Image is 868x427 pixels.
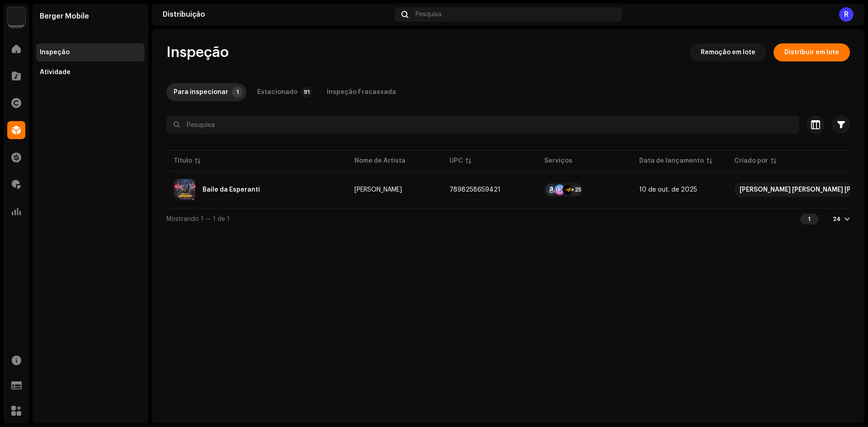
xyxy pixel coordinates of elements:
re-m-nav-item: Inspeção [36,43,145,61]
div: Data de lançamento [639,156,704,165]
img: be208f6f-1453-4f90-b09e-239a120ee186 [174,179,195,201]
re-m-nav-item: Atividade [36,63,145,81]
div: 24 [833,216,841,223]
div: +25 [571,184,581,195]
img: 70c0b94c-19e5-4c8c-a028-e13e35533bab [7,7,25,25]
div: Estacionado [257,83,297,101]
div: Criado por [734,156,768,165]
div: Título [174,156,192,165]
div: [PERSON_NAME] [354,187,402,193]
span: 10 de out. de 2025 [639,187,697,193]
div: Inspeção [40,49,70,56]
input: Pesquisa [166,116,799,134]
div: Para inspecionar [174,83,228,101]
div: Baile da Esperanti [203,187,260,193]
span: Remoção em lote [701,43,755,61]
span: Distribuir em lote [784,43,839,61]
span: Mostrando 1 — 1 de 1 [166,216,230,222]
div: UPC [449,156,463,165]
span: Pesquisa [415,11,442,18]
div: Atividade [40,69,71,76]
p-badge: 1 [232,87,243,98]
div: 1 [800,214,818,225]
div: Inspeção Fracassada [327,83,396,101]
span: MC Hilan [354,187,435,193]
div: R [839,7,854,22]
p-badge: 91 [301,87,312,98]
button: Distribuir em lote [774,43,850,61]
span: Inspeção [166,43,229,61]
button: Remoção em lote [690,43,766,61]
span: 7898258659421 [449,187,500,193]
div: Distribuição [163,11,391,18]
